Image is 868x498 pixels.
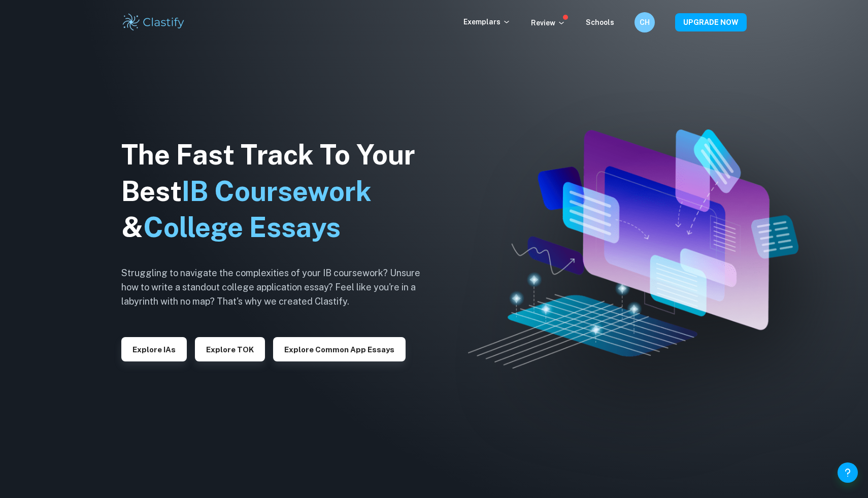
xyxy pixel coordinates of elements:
[639,17,651,28] h6: CH
[121,12,186,32] img: Clastify logo
[675,13,747,31] button: UPGRADE NOW
[121,137,436,246] h1: The Fast Track To Your Best &
[121,337,187,361] button: Explore IAs
[121,266,436,309] h6: Struggling to navigate the complexities of your IB coursework? Unsure how to write a standout col...
[463,16,511,27] p: Exemplars
[273,344,406,354] a: Explore Common App essays
[273,337,406,361] button: Explore Common App essays
[838,462,858,483] button: Help and Feedback
[195,344,265,354] a: Explore TOK
[531,17,565,28] p: Review
[586,18,614,26] a: Schools
[635,12,655,32] button: CH
[468,129,798,369] img: Clastify hero
[182,175,372,207] span: IB Coursework
[143,211,341,243] span: College Essays
[195,337,265,361] button: Explore TOK
[121,344,187,354] a: Explore IAs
